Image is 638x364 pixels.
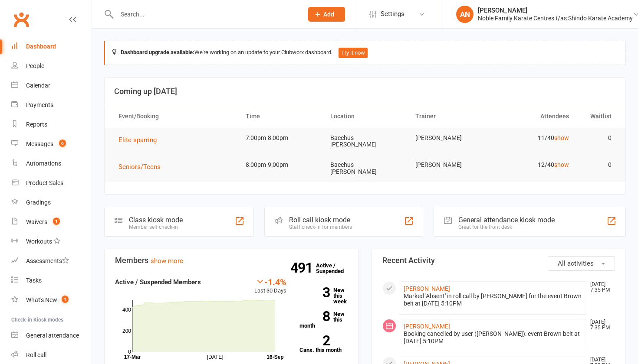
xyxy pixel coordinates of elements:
[586,319,615,331] time: [DATE] 7:35 PM
[382,256,615,265] h3: Recent Activity
[577,155,619,175] td: 0
[11,232,92,251] a: Workouts
[554,134,569,141] a: show
[26,257,69,264] div: Assessments
[26,82,50,89] div: Calendar
[458,216,555,224] div: General attendance kiosk mode
[114,87,616,96] h3: Coming up [DATE]
[238,105,322,127] th: Time
[322,128,407,155] td: Bacchus [PERSON_NAME]
[11,134,92,154] a: Messages 6
[11,37,92,56] a: Dashboard
[290,261,316,274] strong: 491
[11,173,92,193] a: Product Sales
[115,278,201,286] strong: Active / Suspended Members
[299,311,348,328] a: 8New this month
[11,251,92,271] a: Assessments
[558,260,594,267] span: All activities
[586,282,615,293] time: [DATE] 7:35 PM
[289,224,352,230] div: Staff check-in for members
[308,7,345,22] button: Add
[26,140,53,147] div: Messages
[492,155,577,175] td: 12/40
[121,49,194,55] strong: Dashboard upgrade available:
[11,212,92,232] a: Waivers 1
[26,332,79,339] div: General attendance
[26,179,63,186] div: Product Sales
[408,105,492,127] th: Trainer
[114,8,297,20] input: Search...
[62,296,69,303] span: 1
[129,224,183,230] div: Member self check-in
[554,161,569,168] a: show
[456,6,474,23] div: AN
[26,62,44,69] div: People
[10,9,32,30] a: Clubworx
[11,326,92,345] a: General attendance kiosk mode
[11,76,92,95] a: Calendar
[299,310,330,323] strong: 8
[53,218,60,225] span: 1
[11,95,92,115] a: Payments
[115,256,348,265] h3: Members
[381,4,405,24] span: Settings
[492,105,577,127] th: Attendees
[26,351,46,358] div: Roll call
[323,11,334,18] span: Add
[11,290,92,310] a: What's New1
[322,155,407,182] td: Bacchus [PERSON_NAME]
[404,330,582,345] div: Booking cancelled by user ([PERSON_NAME]): event Brown belt at [DATE] 5:10PM
[478,14,633,22] div: Noble Family Karate Centres t/as Shindo Karate Academy
[26,160,61,167] div: Automations
[458,224,555,230] div: Great for the front desk
[26,277,42,284] div: Tasks
[289,216,352,224] div: Roll call kiosk mode
[322,105,407,127] th: Location
[26,296,57,303] div: What's New
[129,216,183,224] div: Class kiosk mode
[104,41,626,65] div: We're working on an update to your Clubworx dashboard.
[118,162,167,172] button: Seniors/Teens
[316,256,354,280] a: 491Active / Suspended
[111,105,238,127] th: Event/Booking
[548,256,615,271] button: All activities
[408,155,492,175] td: [PERSON_NAME]
[577,105,619,127] th: Waitlist
[299,335,348,353] a: 2Canx. this month
[238,155,322,175] td: 8:00pm-9:00pm
[26,121,47,128] div: Reports
[11,271,92,290] a: Tasks
[492,128,577,148] td: 11/40
[151,257,183,265] a: show more
[404,292,582,307] div: Marked 'Absent' in roll call by [PERSON_NAME] for the event Brown belt at [DATE] 5:10PM
[11,56,92,76] a: People
[408,128,492,148] td: [PERSON_NAME]
[26,101,53,108] div: Payments
[238,128,322,148] td: 7:00pm-8:00pm
[26,238,52,245] div: Workouts
[577,128,619,148] td: 0
[339,48,368,58] button: Try it now
[118,135,163,145] button: Elite sparring
[26,199,51,206] div: Gradings
[254,277,286,296] div: Last 30 Days
[59,140,66,147] span: 6
[404,285,450,292] a: [PERSON_NAME]
[118,163,161,171] span: Seniors/Teens
[404,323,450,330] a: [PERSON_NAME]
[299,287,348,304] a: 3New this week
[11,154,92,173] a: Automations
[26,43,56,50] div: Dashboard
[478,6,633,14] div: [PERSON_NAME]
[26,218,47,225] div: Waivers
[299,286,330,299] strong: 3
[254,277,286,286] div: -1.4%
[11,115,92,134] a: Reports
[11,193,92,212] a: Gradings
[118,136,157,144] span: Elite sparring
[299,334,330,347] strong: 2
